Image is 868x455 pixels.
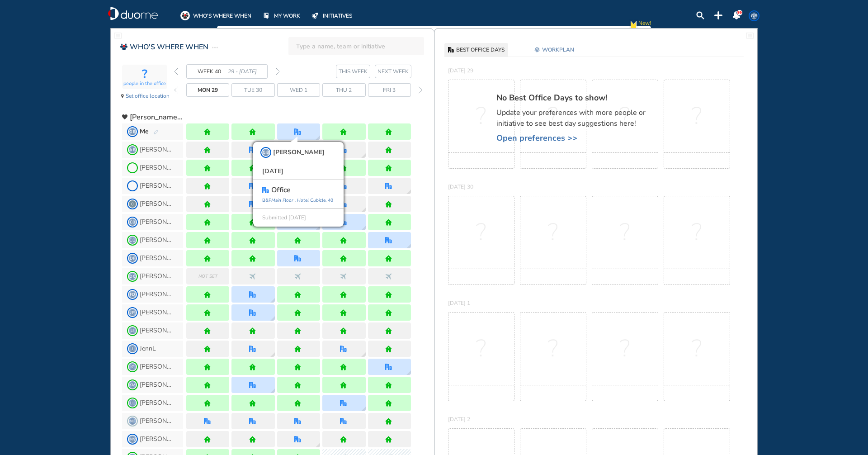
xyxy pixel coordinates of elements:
[385,147,392,153] img: home.de338a94.svg
[316,443,320,447] img: grid-tooltip.ec663082.svg
[750,12,758,19] span: GB
[385,128,392,135] img: home.de338a94.svg
[385,273,392,280] img: nonworking.b46b09a6.svg
[108,7,158,20] a: duome-logo-whitelogologo-notext
[294,309,301,316] img: home.de338a94.svg
[368,83,411,97] div: day Fri
[204,183,211,190] div: home
[122,65,167,89] div: activity-box
[340,291,347,298] img: home.de338a94.svg
[262,187,269,194] div: office
[714,11,722,19] div: plus-topbar
[274,11,300,20] span: MY WORK
[385,128,392,135] div: home
[249,147,256,153] img: office.a375675b.svg
[385,237,392,244] img: office.a375675b.svg
[448,47,454,53] div: office-black
[548,228,558,237] span: ?
[204,382,211,389] img: home.de338a94.svg
[174,64,280,79] div: week navigation
[385,346,392,352] img: home.de338a94.svg
[340,346,347,352] div: office
[270,316,275,321] div: location dialog
[732,11,741,19] img: notification-panel-on.a48c1939.svg
[130,113,183,122] span: collapse team
[262,187,269,194] img: office.a375675b.svg
[262,213,306,222] span: Submitted [DATE]
[204,291,211,298] div: home
[531,43,578,57] button: settings-cog-6184adWORKPLAN
[548,344,558,353] span: ?
[249,237,256,244] img: home.de338a94.svg
[294,128,301,135] div: office
[476,112,486,121] span: ?
[448,299,470,307] span: [DATE] 1
[204,400,211,407] div: home
[316,443,320,447] div: location dialog
[296,36,422,56] input: Type a name, team or initiative
[496,107,655,129] span: Update your preferences with more people or initiative to see best day suggestions here!
[336,85,352,95] span: Thu 2
[249,201,256,208] img: office.a375675b.svg
[271,185,291,195] span: office
[153,129,159,135] div: pen-edit
[204,364,211,370] div: home
[249,327,256,334] div: home
[140,381,174,389] span: [PERSON_NAME] M
[620,228,630,237] span: ?
[126,91,170,100] span: Set office location
[270,298,275,303] img: grid-tooltip.ec663082.svg
[249,291,256,298] img: office.a375675b.svg
[406,244,411,248] img: grid-tooltip.ec663082.svg
[204,255,211,262] img: home.de338a94.svg
[130,42,208,52] span: WHO'S WHERE WHEN
[361,226,366,230] img: grid-tooltip.ec663082.svg
[204,183,211,190] img: home.de338a94.svg
[385,382,392,389] img: home.de338a94.svg
[180,11,251,20] a: WHO'S WHERE WHEN
[448,47,454,53] img: office-black.b2baf3e4.svg
[276,68,280,75] img: thin-right-arrow-grey.874f3e01.svg
[385,219,392,226] img: home.de338a94.svg
[385,183,392,190] div: office
[361,208,366,212] div: location dialog
[204,128,211,135] img: home.de338a94.svg
[129,363,136,370] span: JG
[406,370,411,375] img: grid-tooltip.ec663082.svg
[322,83,365,97] div: day Thu
[534,47,540,52] img: settings-cog-6184ad.784f45ff.svg
[262,197,325,204] span: B&P
[129,146,136,153] span: AB
[249,183,256,190] div: office
[140,363,174,370] span: [PERSON_NAME]
[249,273,256,280] img: nonworking.b46b09a6.svg
[204,165,211,171] img: home.de338a94.svg
[204,165,211,171] div: home
[249,364,256,370] div: home
[276,68,280,75] div: forward week
[249,255,256,262] img: home.de338a94.svg
[249,382,256,389] img: office.a375675b.svg
[340,255,347,262] img: home.de338a94.svg
[448,183,473,190] span: [DATE] 30
[316,226,320,230] img: grid-tooltip.ec663082.svg
[297,197,325,204] i: Hotel Cubicle
[244,85,262,95] span: Tue 30
[325,197,333,204] span: , 40
[294,327,301,334] img: home.de338a94.svg
[385,255,392,262] div: home
[406,190,411,194] img: grid-tooltip.ec663082.svg
[129,255,136,262] span: DF
[375,65,411,78] button: next week
[262,149,269,156] span: GB
[294,327,301,334] div: home
[249,128,256,135] div: home
[204,237,211,244] div: home
[249,255,256,262] div: home
[273,149,325,156] span: [PERSON_NAME]
[108,7,158,20] img: duome-logo-whitelogo.b0ca3abf.svg
[294,364,301,370] div: home
[249,147,256,153] div: office
[361,352,366,357] img: grid-tooltip.ec663082.svg
[476,344,486,353] span: ?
